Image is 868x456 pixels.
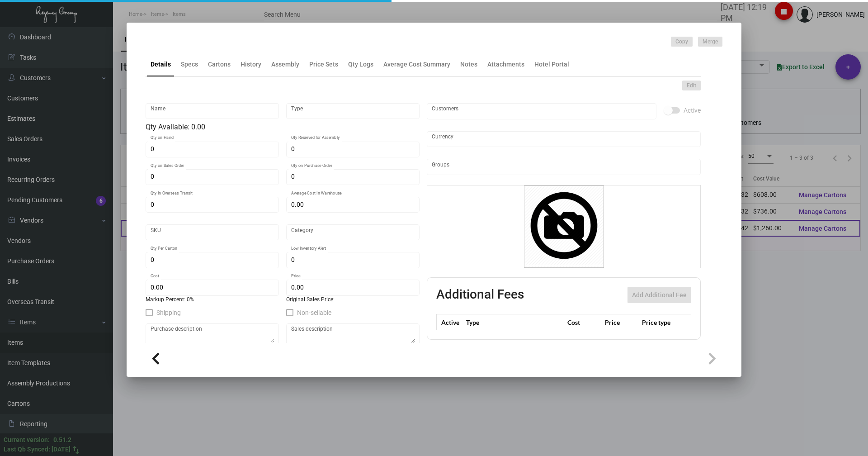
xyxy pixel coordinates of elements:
[181,60,198,69] div: Specs
[432,163,696,171] input: Add new..
[487,60,524,69] div: Attachments
[675,38,688,46] span: Copy
[684,105,701,116] span: Active
[698,37,722,47] button: Merge
[383,60,450,69] div: Average Cost Summary
[436,287,524,303] h2: Additional Fees
[53,435,71,445] div: 0.51.2
[146,122,420,133] div: Qty Available: 0.00
[640,314,680,330] th: Price type
[297,307,331,318] span: Non-sellable
[309,60,338,69] div: Price Sets
[671,37,693,47] button: Copy
[682,81,701,90] button: Edit
[241,60,261,69] div: History
[208,60,231,69] div: Cartons
[565,314,602,330] th: Cost
[687,82,696,90] span: Edit
[271,60,299,69] div: Assembly
[348,60,373,69] div: Qty Logs
[432,108,652,115] input: Add new..
[151,60,171,69] div: Details
[4,445,71,454] div: Last Qb Synced: [DATE]
[437,314,464,330] th: Active
[632,291,687,299] span: Add Additional Fee
[627,287,691,303] button: Add Additional Fee
[156,307,181,318] span: Shipping
[464,314,565,330] th: Type
[460,60,477,69] div: Notes
[603,314,640,330] th: Price
[4,435,50,445] div: Current version:
[534,60,569,69] div: Hotel Portal
[703,38,718,46] span: Merge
